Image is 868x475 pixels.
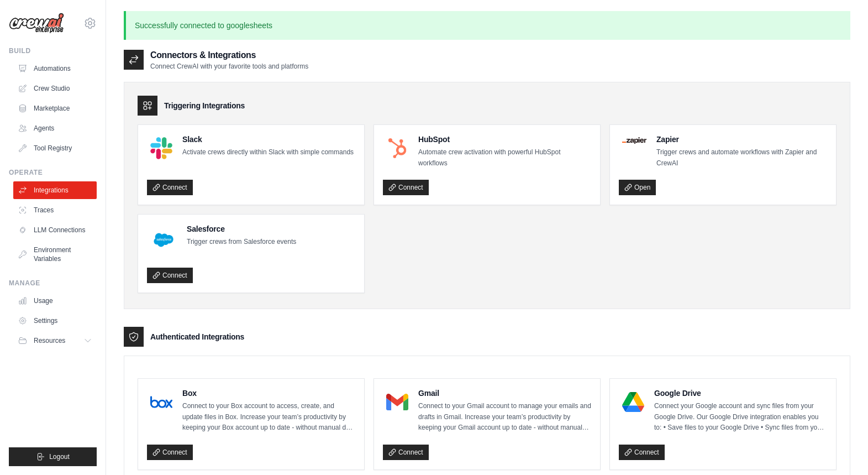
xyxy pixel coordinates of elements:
a: Automations [13,60,97,77]
h4: Gmail [418,388,591,399]
a: Connect [147,268,193,283]
p: Connect your Google account and sync files from your Google Drive. Our Google Drive integration e... [654,401,827,434]
h4: Box [182,388,355,399]
img: Salesforce Logo [150,227,177,253]
img: Zapier Logo [622,137,646,144]
img: Box Logo [150,391,172,413]
div: Manage [9,279,97,288]
img: Logo [9,13,64,34]
a: Connect [147,180,193,195]
a: Usage [13,292,97,310]
a: LLM Connections [13,221,97,239]
h3: Authenticated Integrations [150,331,244,342]
h4: Google Drive [654,388,827,399]
a: Connect [383,180,429,195]
p: Connect CrewAI with your favorite tools and platforms [150,62,308,71]
span: Logout [49,452,70,461]
a: Traces [13,201,97,219]
a: Connect [147,445,193,460]
h3: Triggering Integrations [164,100,245,111]
button: Logout [9,447,97,466]
div: Build [9,46,97,55]
a: Integrations [13,181,97,199]
p: Trigger crews from Salesforce events [187,237,296,248]
a: Crew Studio [13,80,97,97]
h4: HubSpot [418,134,591,145]
p: Successfully connected to googlesheets [124,11,850,40]
img: Gmail Logo [386,391,408,413]
a: Settings [13,312,97,330]
a: Agents [13,119,97,137]
img: Google Drive Logo [622,391,644,413]
a: Open [619,180,656,195]
p: Connect to your Gmail account to manage your emails and drafts in Gmail. Increase your team’s pro... [418,401,591,434]
span: Resources [34,336,65,345]
img: HubSpot Logo [386,137,408,159]
a: Marketplace [13,100,97,117]
div: Operate [9,168,97,177]
a: Environment Variables [13,241,97,268]
h4: Salesforce [187,223,296,234]
h2: Connectors & Integrations [150,49,308,62]
img: Slack Logo [150,137,172,159]
a: Connect [383,445,429,460]
h4: Zapier [656,134,827,145]
a: Connect [619,445,665,460]
a: Tool Registry [13,139,97,157]
p: Activate crews directly within Slack with simple commands [182,147,354,158]
p: Trigger crews and automate workflows with Zapier and CrewAI [656,147,827,169]
h4: Slack [182,134,354,145]
p: Connect to your Box account to access, create, and update files in Box. Increase your team’s prod... [182,401,355,434]
button: Resources [13,332,97,349]
p: Automate crew activation with powerful HubSpot workflows [418,147,591,169]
